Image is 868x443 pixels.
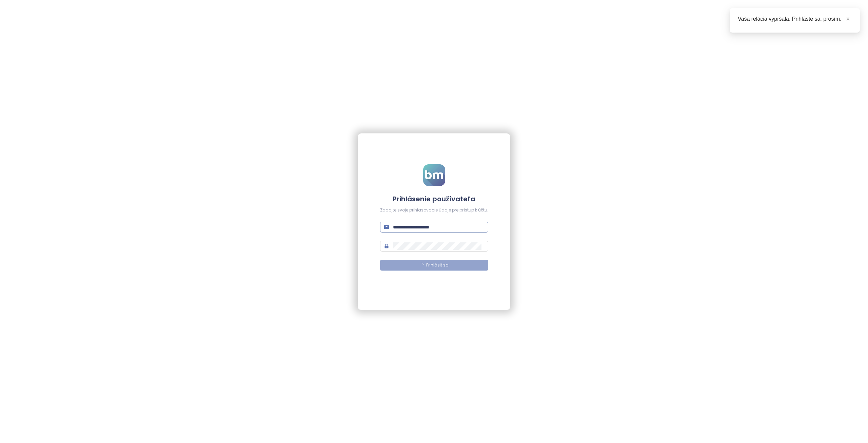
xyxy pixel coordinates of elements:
span: lock [384,244,389,248]
span: Prihlásiť sa [426,262,449,269]
img: logo [423,164,445,186]
span: close [846,16,850,21]
span: loading [419,262,425,268]
div: Zadajte svoje prihlasovacie údaje pre prístup k účtu. [380,207,488,214]
h4: Prihlásenie používateľa [380,194,488,204]
button: Prihlásiť sa [380,260,488,271]
span: mail [384,225,389,229]
div: Vaša relácia vypršala. Prihláste sa, prosím. [738,15,852,23]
